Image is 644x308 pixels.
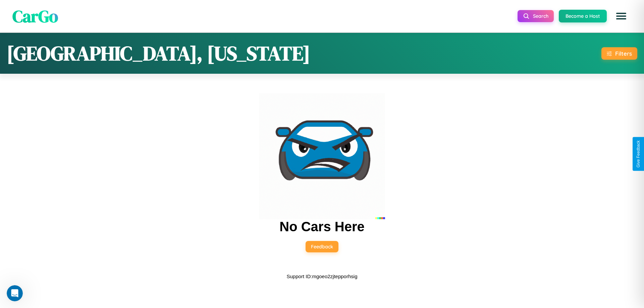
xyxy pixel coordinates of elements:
button: Feedback [306,241,338,252]
span: Search [533,13,548,19]
span: CarGo [12,4,58,27]
button: Open menu [612,7,631,25]
button: Become a Host [559,10,607,22]
h1: [GEOGRAPHIC_DATA], [US_STATE] [7,40,310,67]
div: Filters [615,50,632,57]
button: Filters [601,47,637,60]
img: car [259,93,385,219]
button: Search [518,10,554,22]
div: Give Feedback [636,140,641,168]
p: Support ID: mgoeo2zjtepporhsig [287,272,358,281]
iframe: Intercom live chat [7,285,23,301]
h2: No Cars Here [279,219,364,234]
